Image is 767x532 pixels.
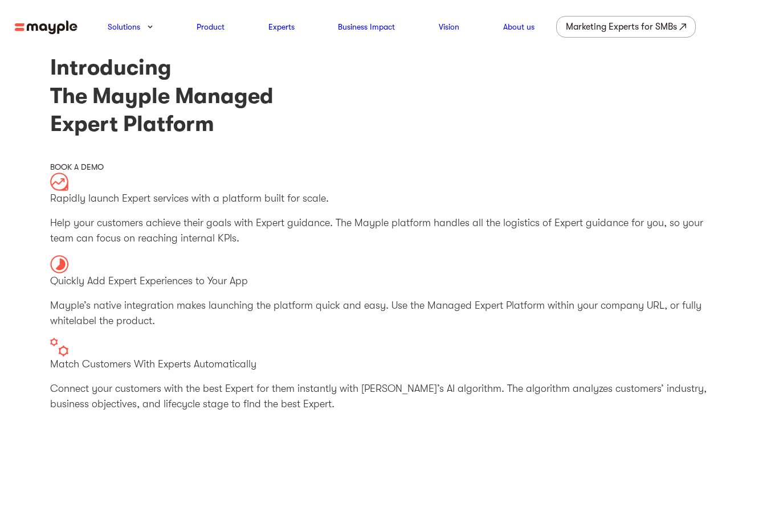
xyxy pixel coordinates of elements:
[50,215,717,246] p: Help your customers achieve their goals with Expert guidance. The Mayple platform handles all the...
[50,381,717,412] p: Connect your customers with the best Expert for them instantly with [PERSON_NAME]’s AI algorithm....
[566,19,677,35] div: Marketing Experts for SMBs
[50,273,717,289] p: Quickly Add Expert Experiences to Your App
[50,54,717,138] h1: Introducing The Mayple Managed Expert Platform
[50,161,717,173] div: BOOK A DEMO
[556,16,696,38] a: Marketing Experts for SMBs
[197,20,225,34] a: Product
[50,357,717,372] p: Match Customers With Experts Automatically
[148,25,153,28] img: arrow-down
[50,298,717,329] p: Mayple’s native integration makes launching the platform quick and easy. Use the Managed Expert P...
[50,191,717,206] p: Rapidly launch Expert services with a platform built for scale.
[108,20,140,34] a: Solutions
[268,20,295,34] a: Experts
[503,20,535,34] a: About us
[338,20,395,34] a: Business Impact
[439,20,459,34] a: Vision
[15,21,77,35] img: mayple-logo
